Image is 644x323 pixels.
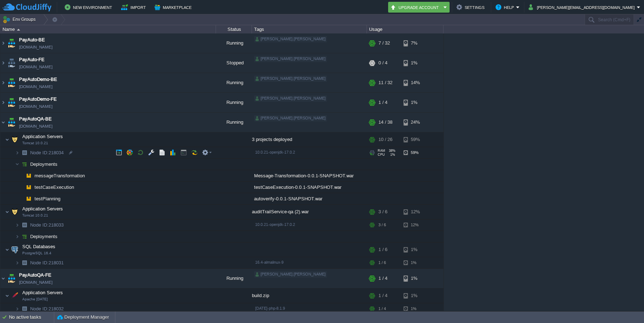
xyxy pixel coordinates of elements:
img: AMDAwAAAACH5BAEAAAAALAAAAAABAAEAAAICRAEAOw== [15,159,19,170]
a: PayAutoQA-BE [19,115,52,123]
a: testCaseExecution [34,184,75,190]
img: AMDAwAAAACH5BAEAAAAALAAAAAABAAEAAAICRAEAOw== [5,288,9,303]
img: AMDAwAAAACH5BAEAAAAALAAAAAABAAEAAAICRAEAOw== [24,182,34,193]
a: Node ID:218034 [29,150,65,156]
img: CloudJiffy [3,3,51,12]
a: PayAutoDemo-BE [19,76,57,83]
a: PayAuto-BE [19,36,45,44]
div: [PERSON_NAME].[PERSON_NAME] [254,115,327,122]
div: testCaseExecution-0.0.1-SNAPSHOT.war [252,182,367,193]
button: Marketplace [155,3,194,12]
a: [DOMAIN_NAME] [19,279,52,286]
span: 1% [388,153,395,156]
div: 1% [404,288,427,303]
a: Deployments [29,161,59,167]
img: AMDAwAAAACH5BAEAAAAALAAAAAABAAEAAAICRAEAOw== [15,147,19,158]
div: 14 / 38 [378,113,392,132]
div: build.zip [252,288,367,303]
a: PayAutoQA-FE [19,272,51,279]
div: 3 projects deployed [252,132,367,147]
div: Name [1,25,216,33]
div: 1% [404,93,427,112]
span: Node ID: [30,260,49,265]
a: [DOMAIN_NAME] [19,44,52,51]
img: AMDAwAAAACH5BAEAAAAALAAAAAABAAEAAAICRAEAOw== [19,231,29,242]
button: Help [496,3,516,12]
button: Settings [456,3,487,12]
span: 218034 [29,150,65,156]
span: 16.4-almalinux-9 [255,260,284,264]
button: New Environment [65,3,114,12]
a: Node ID:218032 [29,306,65,312]
img: AMDAwAAAACH5BAEAAAAALAAAAAABAAEAAAICRAEAOw== [19,303,29,314]
img: AMDAwAAAACH5BAEAAAAALAAAAAABAAEAAAICRAEAOw== [24,170,34,181]
div: autoverify-0.0.1-SNAPSHOT.war [252,193,367,204]
span: [DATE]-php-8.1.9 [255,306,285,310]
span: 218033 [29,222,65,228]
div: 1 / 4 [378,303,386,314]
img: AMDAwAAAACH5BAEAAAAALAAAAAABAAEAAAICRAEAOw== [15,219,19,231]
a: [DOMAIN_NAME] [19,123,52,130]
img: AMDAwAAAACH5BAEAAAAALAAAAAABAAEAAAICRAEAOw== [10,205,20,219]
span: Node ID: [30,150,49,155]
span: Node ID: [30,306,49,311]
button: Deployment Manager [57,314,109,321]
img: AMDAwAAAACH5BAEAAAAALAAAAAABAAEAAAICRAEAOw== [0,73,6,92]
span: SQL Databases [22,244,56,250]
span: 10.0.21-openjdk-17.0.2 [255,150,295,154]
span: 218031 [29,260,65,266]
img: AMDAwAAAACH5BAEAAAAALAAAAAABAAEAAAICRAEAOw== [15,231,19,242]
div: 1 / 6 [378,257,386,268]
img: AMDAwAAAACH5BAEAAAAALAAAAAABAAEAAAICRAEAOw== [6,113,17,132]
div: 12% [404,219,427,231]
span: Apache [DATE] [22,297,48,301]
div: 24% [404,113,427,132]
span: Application Servers [22,206,64,212]
div: 3 / 6 [378,205,387,219]
a: PayAuto-FE [19,56,45,63]
img: AMDAwAAAACH5BAEAAAAALAAAAAABAAEAAAICRAEAOw== [19,257,29,268]
span: Tomcat 10.0.21 [22,141,48,145]
div: auditTrailService-qa (2).war [252,205,367,219]
div: Message-Transformation-0.0.1-SNAPSHOT.war [252,170,367,181]
div: 0 / 4 [378,53,387,73]
div: [PERSON_NAME].[PERSON_NAME] [254,95,327,102]
img: AMDAwAAAACH5BAEAAAAALAAAAAABAAEAAAICRAEAOw== [5,132,9,147]
div: 1% [404,242,427,257]
img: AMDAwAAAACH5BAEAAAAALAAAAAABAAEAAAICRAEAOw== [0,269,6,288]
span: Node ID: [30,222,49,228]
span: 10.0.21-openjdk-17.0.2 [255,222,295,227]
div: [PERSON_NAME].[PERSON_NAME] [254,36,327,42]
a: Node ID:218031 [29,260,65,266]
img: AMDAwAAAACH5BAEAAAAALAAAAAABAAEAAAICRAEAOw== [0,53,6,73]
div: Running [216,93,252,112]
div: 1% [404,269,427,288]
img: AMDAwAAAACH5BAEAAAAALAAAAAABAAEAAAICRAEAOw== [6,33,17,53]
iframe: chat widget [614,294,637,316]
span: 218032 [29,306,65,312]
div: No active tasks [9,311,54,323]
img: AMDAwAAAACH5BAEAAAAALAAAAAABAAEAAAICRAEAOw== [19,159,29,170]
a: [DOMAIN_NAME] [19,63,52,70]
img: AMDAwAAAACH5BAEAAAAALAAAAAABAAEAAAICRAEAOw== [5,242,9,257]
div: Running [216,269,252,288]
div: Usage [367,25,443,33]
img: AMDAwAAAACH5BAEAAAAALAAAAAABAAEAAAICRAEAOw== [6,53,17,73]
a: [DOMAIN_NAME] [19,83,52,90]
img: AMDAwAAAACH5BAEAAAAALAAAAAABAAEAAAICRAEAOw== [10,288,20,303]
a: PayAutoDemo-FE [19,96,57,103]
div: Running [216,113,252,132]
img: AMDAwAAAACH5BAEAAAAALAAAAAABAAEAAAICRAEAOw== [0,113,6,132]
div: 11 / 32 [378,73,392,92]
div: 1 / 4 [378,269,387,288]
img: AMDAwAAAACH5BAEAAAAALAAAAAABAAEAAAICRAEAOw== [19,219,29,231]
img: AMDAwAAAACH5BAEAAAAALAAAAAABAAEAAAICRAEAOw== [15,303,19,314]
div: 3 / 6 [378,219,386,231]
div: 1 / 4 [378,288,387,303]
span: messageTransformation [34,173,86,179]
